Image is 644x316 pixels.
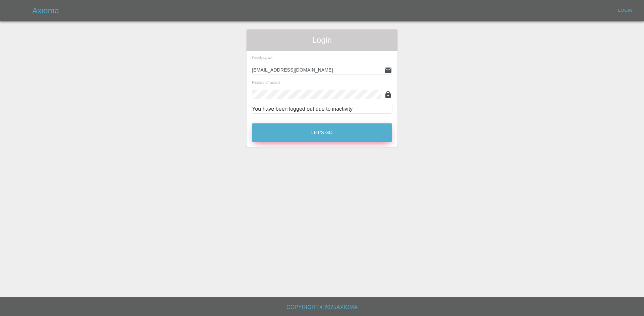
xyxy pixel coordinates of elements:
small: (required) [268,81,280,84]
h6: Copyright © 2025 Axioma [5,303,639,312]
a: Login [614,5,636,16]
small: (required) [261,57,273,60]
h5: Axioma [32,5,59,16]
button: Let's Go [252,123,392,142]
span: Password [252,80,280,84]
div: You have been logged out due to inactivity [252,105,392,113]
span: Email [252,56,273,60]
span: Login [252,35,392,45]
